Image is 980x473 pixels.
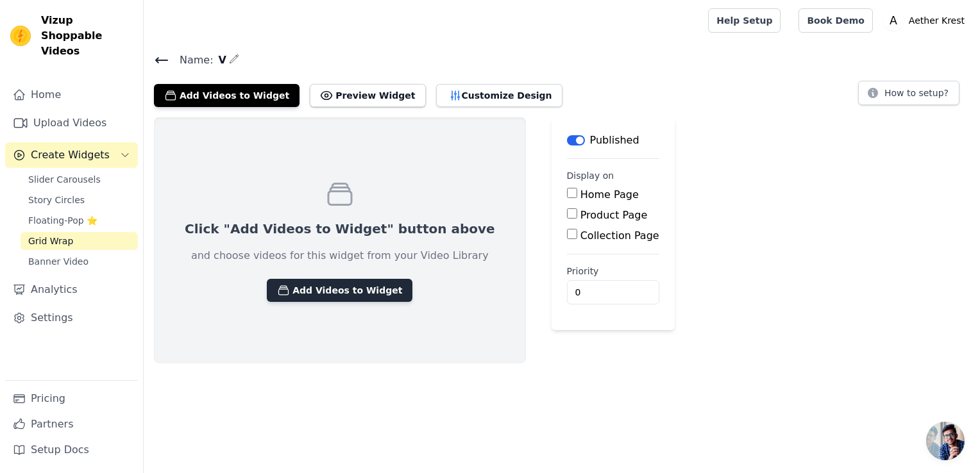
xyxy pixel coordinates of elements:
[185,220,495,238] p: Click "Add Videos to Widget" button above
[21,170,138,188] a: Slider Carousels
[191,248,489,263] p: and choose videos for this widget from your Video Library
[5,142,138,168] button: Create Widgets
[5,277,138,303] a: Analytics
[5,411,138,437] a: Partners
[229,51,239,69] div: Edit Name
[28,194,85,206] span: Story Circles
[5,305,138,331] a: Settings
[21,191,138,209] a: Story Circles
[590,133,639,148] p: Published
[858,90,959,102] a: How to setup?
[883,9,970,32] button: A Aether Krest
[926,422,965,460] a: Open chat
[21,232,138,250] a: Grid Wrap
[28,214,97,227] span: Floating-Pop ⭐
[708,8,781,33] a: Help Setup
[5,82,138,108] a: Home
[28,255,89,268] span: Banner Video
[310,84,425,107] button: Preview Widget
[567,265,659,278] label: Priority
[904,9,970,32] p: Aether Krest
[31,147,110,163] span: Create Widgets
[10,26,31,46] img: Vizup
[5,437,138,463] a: Setup Docs
[567,169,614,182] legend: Display on
[436,84,562,107] button: Customize Design
[5,386,138,411] a: Pricing
[169,53,214,68] span: Name:
[580,229,659,242] label: Collection Page
[798,8,872,33] a: Book Demo
[580,188,639,201] label: Home Page
[21,212,138,229] a: Floating-Pop ⭐
[858,81,959,105] button: How to setup?
[214,53,226,68] span: V
[41,13,133,59] span: Vizup Shoppable Videos
[154,84,300,107] button: Add Videos to Widget
[28,173,101,186] span: Slider Carousels
[580,209,648,221] label: Product Page
[5,110,138,136] a: Upload Videos
[267,279,412,302] button: Add Videos to Widget
[28,235,73,247] span: Grid Wrap
[21,253,138,270] a: Banner Video
[890,14,897,27] text: A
